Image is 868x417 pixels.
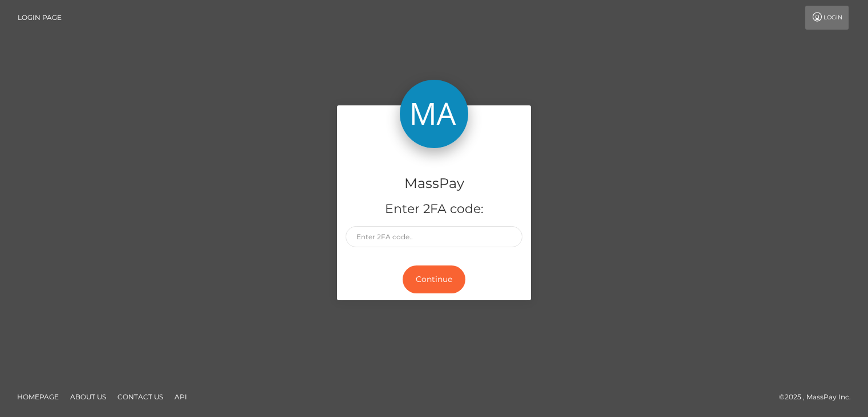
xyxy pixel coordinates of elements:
a: Login Page [18,6,62,30]
a: API [170,388,192,406]
input: Enter 2FA code.. [346,226,522,247]
a: Homepage [13,388,63,406]
div: © 2025 , MassPay Inc. [779,391,859,403]
img: MassPay [400,80,468,148]
h4: MassPay [346,174,522,194]
a: About Us [66,388,111,406]
button: Continue [403,265,465,293]
a: Contact Us [113,388,168,406]
h5: Enter 2FA code: [346,201,522,218]
a: Login [805,6,849,30]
